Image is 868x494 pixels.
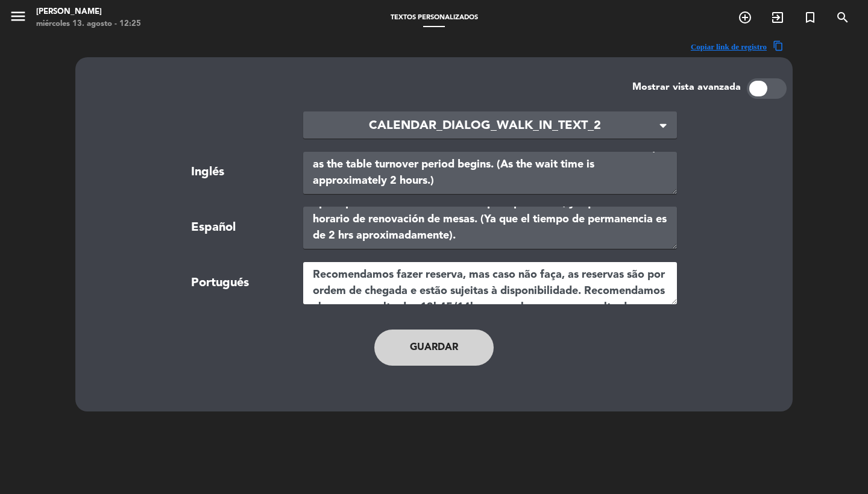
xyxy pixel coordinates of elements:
[9,7,27,30] button: menu
[36,18,141,30] div: miércoles 13. agosto - 12:25
[835,10,850,25] i: search
[36,6,141,18] div: [PERSON_NAME]
[182,218,294,238] div: Español
[691,40,767,53] span: Copiar link de registro
[9,7,27,25] i: menu
[182,163,294,183] div: Inglés
[182,274,294,293] div: Portugués
[313,116,658,136] span: CALENDAR_DIALOG_WALK_IN_TEXT_2
[632,80,741,100] span: Mostrar vista avanzada
[773,40,784,53] span: content_copy
[770,10,785,25] i: exit_to_app
[385,14,484,21] span: Textos Personalizados
[738,10,752,25] i: add_circle_outline
[374,330,494,366] button: Guardar
[803,10,817,25] i: turned_in_not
